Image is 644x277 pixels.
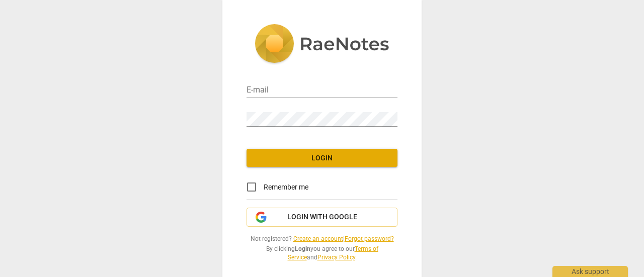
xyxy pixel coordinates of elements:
[247,235,397,243] span: Not registered? |
[255,153,389,163] span: Login
[247,245,397,261] span: By clicking you agree to our and .
[345,235,394,242] a: Forgot password?
[264,182,308,193] span: Remember me
[288,245,378,261] a: Terms of Service
[295,245,310,252] b: Login
[552,266,628,277] div: Ask support
[247,149,397,167] button: Login
[247,208,397,227] button: Login with Google
[287,212,357,222] span: Login with Google
[317,254,355,261] a: Privacy Policy
[293,235,343,242] a: Create an account
[255,24,389,65] img: 5ac2273c67554f335776073100b6d88f.svg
